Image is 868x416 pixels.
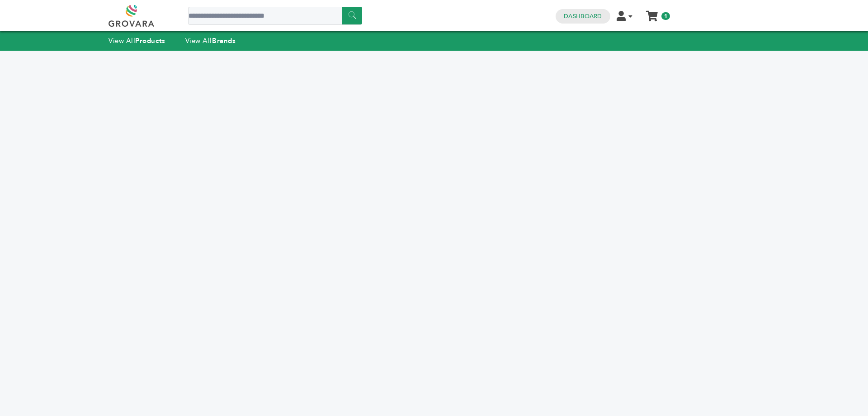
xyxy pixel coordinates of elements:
a: View AllProducts [108,36,165,45]
strong: Brands [212,36,236,45]
a: Dashboard [564,12,602,20]
input: Search a product or brand... [188,7,362,25]
span: 1 [661,12,670,20]
a: View AllBrands [185,36,236,45]
a: My Cart [647,8,657,18]
strong: Products [135,36,165,45]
